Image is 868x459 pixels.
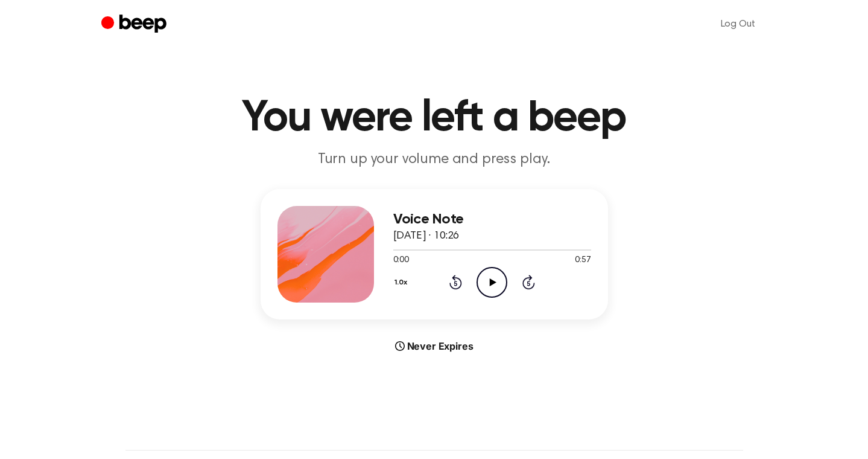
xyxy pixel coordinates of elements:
[575,254,591,267] span: 0:57
[393,254,409,267] span: 0:00
[203,150,666,170] p: Turn up your volume and press play.
[125,97,743,140] h1: You were left a beep
[101,13,169,36] a: Beep
[709,10,767,39] a: Log Out
[393,211,591,228] h3: Voice Note
[393,272,412,293] button: 1.0x
[261,339,608,353] div: Never Expires
[393,231,460,242] span: [DATE] · 10:26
